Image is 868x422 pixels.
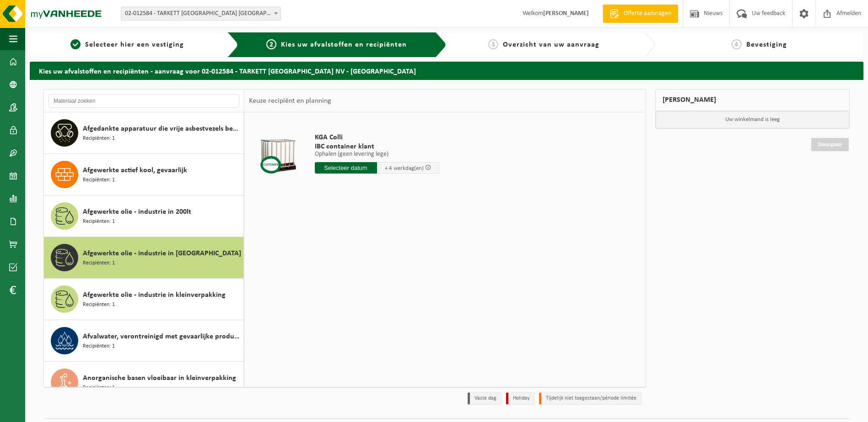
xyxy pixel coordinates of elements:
span: Recipiënten: 1 [83,342,115,351]
span: 2 [266,39,276,49]
span: Recipiënten: 1 [83,259,115,268]
li: Tijdelijk niet toegestaan/période limitée [539,392,642,405]
span: Offerte aanvragen [621,9,674,18]
span: KGA Colli [315,133,439,142]
span: 1 [70,39,81,49]
button: Afgedankte apparatuur die vrije asbestvezels bevat (niet shredderbaar) Recipiënten: 1 [44,112,244,154]
span: Afvalwater, verontreinigd met gevaarlijke producten [83,331,241,342]
span: Afgewerkte olie - industrie in 200lt [83,206,191,217]
button: Afgewerkte olie - industrie in [GEOGRAPHIC_DATA] Recipiënten: 1 [44,237,244,279]
input: Selecteer datum [315,162,377,174]
li: Vaste dag [468,392,501,405]
span: Bevestiging [746,41,787,48]
button: Afgewerkte olie - industrie in kleinverpakking Recipiënten: 1 [44,279,244,320]
span: Recipiënten: 1 [83,384,115,392]
button: Afgewerkte olie - industrie in 200lt Recipiënten: 1 [44,195,244,237]
div: Keuze recipiënt en planning [244,90,336,112]
span: Selecteer hier een vestiging [85,41,184,48]
span: Afgewerkte olie - industrie in kleinverpakking [83,290,226,301]
strong: [PERSON_NAME] [543,10,589,17]
span: Afgewerkte olie - industrie in [GEOGRAPHIC_DATA] [83,248,241,259]
div: [PERSON_NAME] [655,89,850,111]
span: 3 [488,39,498,49]
button: Anorganische basen vloeibaar in kleinverpakking Recipiënten: 1 [44,362,244,403]
span: Overzicht van uw aanvraag [503,41,599,48]
button: Afvalwater, verontreinigd met gevaarlijke producten Recipiënten: 1 [44,320,244,362]
span: Afgedankte apparatuur die vrije asbestvezels bevat (niet shredderbaar) [83,123,241,134]
button: Afgewerkte actief kool, gevaarlijk Recipiënten: 1 [44,154,244,195]
span: Kies uw afvalstoffen en recipiënten [281,41,407,48]
span: + 4 werkdag(en) [385,165,424,171]
span: Recipiënten: 1 [83,134,115,143]
iframe: chat widget [5,402,153,422]
input: Materiaal zoeken [49,94,239,108]
span: IBC container klant [315,142,439,151]
p: Ophalen (geen levering lege) [315,151,439,158]
span: Anorganische basen vloeibaar in kleinverpakking [83,373,236,384]
span: Recipiënten: 1 [83,301,115,309]
a: Doorgaan [811,138,849,151]
h2: Kies uw afvalstoffen en recipiënten - aanvraag voor 02-012584 - TARKETT [GEOGRAPHIC_DATA] NV - [G... [30,62,863,79]
span: Recipiënten: 1 [83,217,115,226]
a: Offerte aanvragen [603,5,678,23]
p: Uw winkelmand is leeg [656,111,850,128]
span: Recipiënten: 1 [83,176,115,185]
span: 4 [732,39,742,49]
span: 02-012584 - TARKETT DENDERMONDE NV - DENDERMONDE [121,7,281,21]
span: 02-012584 - TARKETT DENDERMONDE NV - DENDERMONDE [121,7,280,20]
a: 1Selecteer hier een vestiging [34,39,220,50]
li: Holiday [506,392,534,405]
span: Afgewerkte actief kool, gevaarlijk [83,165,187,176]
